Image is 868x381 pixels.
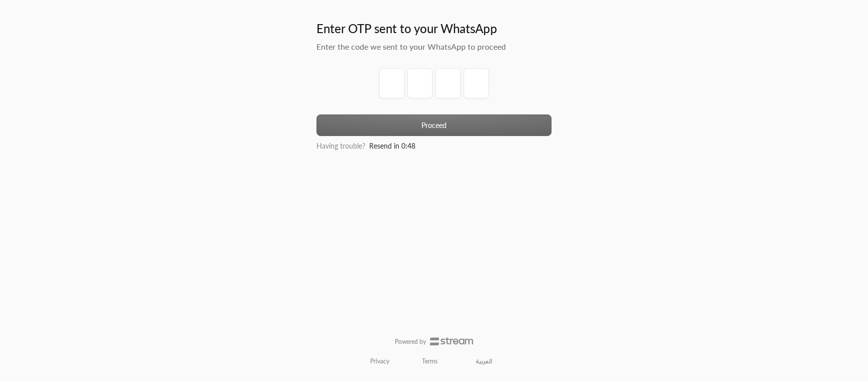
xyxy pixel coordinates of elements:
h5: Enter the code we sent to your WhatsApp to proceed [316,41,552,53]
span: Resend in 0:48 [369,142,415,150]
span: Having trouble? [316,142,365,150]
a: العربية [470,353,498,369]
p: Powered by [395,338,426,346]
a: Privacy [370,357,389,365]
a: Terms [422,357,438,365]
h3: Enter OTP sent to your WhatsApp [316,21,552,37]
